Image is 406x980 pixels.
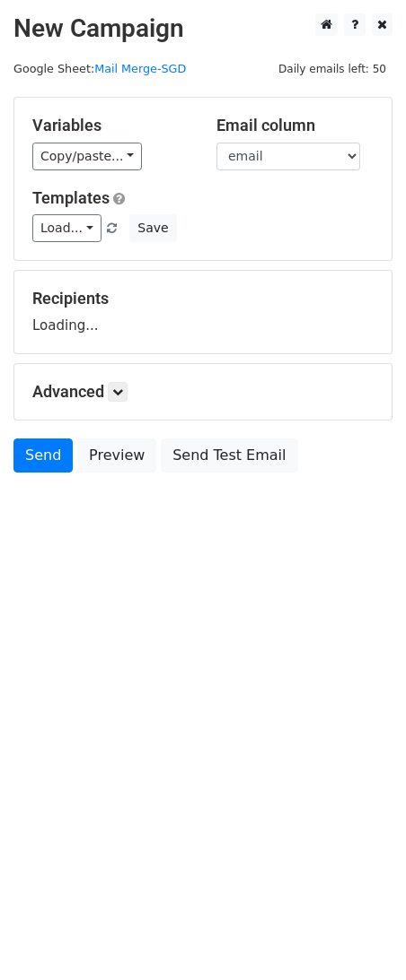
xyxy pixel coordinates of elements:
a: Send Test Email [161,438,297,473]
a: Templates [32,188,110,207]
h2: New Campaign [13,13,393,44]
a: Preview [77,438,156,473]
h5: Advanced [32,382,374,402]
a: Copy/paste... [32,143,142,170]
a: Daily emails left: 50 [272,62,393,75]
span: Daily emails left: 50 [272,59,393,79]
button: Save [129,214,176,242]
h5: Email column [216,116,374,135]
div: Loading... [32,289,374,335]
small: Google Sheet: [13,62,186,75]
h5: Recipients [32,289,374,308]
a: Send [13,438,73,473]
a: Load... [32,214,101,242]
a: Mail Merge-SGD [94,62,186,75]
h5: Variables [32,116,190,135]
